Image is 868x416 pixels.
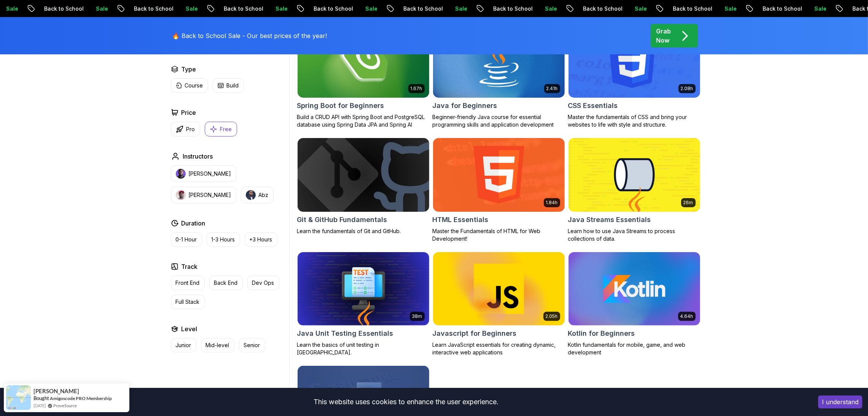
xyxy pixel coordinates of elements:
p: Course [185,82,203,89]
p: Master the fundamentals of CSS and bring your websites to life with style and structure. [568,113,701,129]
button: instructor img[PERSON_NAME] [171,165,236,182]
button: Build [213,78,244,93]
p: Free [220,125,232,133]
a: Amigoscode PRO Membership [50,395,112,402]
h2: Type [182,65,196,74]
p: Build [227,82,239,89]
p: Sale [715,5,739,13]
p: Mid-level [206,341,229,349]
button: 1-3 Hours [207,232,240,247]
a: Java for Beginners card2.41hJava for BeginnersBeginner-friendly Java course for essential program... [433,24,565,129]
p: 1-3 Hours [212,236,235,243]
img: provesource social proof notification image [6,385,31,410]
button: 0-1 Hour [171,232,202,247]
img: Java for Beginners card [433,24,565,98]
h2: Price [182,108,196,117]
h2: Kotlin for Beginners [568,328,635,339]
img: Kotlin for Beginners card [569,252,700,326]
p: Master the Fundamentals of HTML for Web Development! [433,227,565,243]
p: 4.64h [680,313,693,319]
p: Back to School [304,5,355,13]
button: Free [205,122,237,137]
button: Back End [209,276,243,290]
p: Back to School [483,5,535,13]
h2: Duration [182,219,205,228]
p: [PERSON_NAME] [189,170,231,178]
img: CSS Essentials card [569,24,700,98]
p: Sale [176,5,200,13]
img: Spring Boot for Beginners card [298,24,429,98]
p: Back to School [753,5,804,13]
p: Sale [535,5,559,13]
button: Accept cookies [818,395,862,408]
a: HTML Essentials card1.84hHTML EssentialsMaster the Fundamentals of HTML for Web Development! [433,138,565,243]
img: instructor img [176,169,186,179]
button: Course [171,78,208,93]
span: [PERSON_NAME] [33,388,79,394]
p: Build a CRUD API with Spring Boot and PostgreSQL database using Spring Data JPA and Spring AI [297,113,430,129]
p: Sale [86,5,110,13]
a: Spring Boot for Beginners card1.67hNEWSpring Boot for BeginnersBuild a CRUD API with Spring Boot ... [297,24,430,129]
img: Javascript for Beginners card [433,252,565,326]
p: Back to School [124,5,176,13]
span: [DATE] [33,402,46,409]
a: Javascript for Beginners card2.05hJavascript for BeginnersLearn JavaScript essentials for creatin... [433,252,565,357]
span: Bought [33,395,49,401]
p: 2.05h [546,313,558,319]
img: instructor img [246,190,256,200]
p: Full Stack [176,298,200,306]
p: Sale [266,5,290,13]
div: This website uses cookies to enhance the user experience. [6,394,807,410]
p: 2.08h [681,86,693,92]
p: Learn how to use Java Streams to process collections of data. [568,227,701,243]
p: Abz [259,191,269,199]
p: 26m [683,200,693,206]
p: 1.84h [546,200,558,206]
img: instructor img [176,190,186,200]
p: Beginner-friendly Java course for essential programming skills and application development [433,113,565,129]
button: Junior [171,338,196,352]
button: instructor img[PERSON_NAME] [171,187,236,203]
a: Kotlin for Beginners card4.64hKotlin for BeginnersKotlin fundamentals for mobile, game, and web d... [568,252,701,357]
p: Junior [176,341,191,349]
a: Java Streams Essentials card26mJava Streams EssentialsLearn how to use Java Streams to process co... [568,138,701,243]
h2: Instructors [183,152,213,161]
button: Pro [171,122,200,137]
a: CSS Essentials card2.08hCSS EssentialsMaster the fundamentals of CSS and bring your websites to l... [568,24,701,129]
button: Front End [171,276,205,290]
h2: CSS Essentials [568,100,618,111]
a: Git & GitHub Fundamentals cardGit & GitHub FundamentalsLearn the fundamentals of Git and GitHub. [297,138,430,235]
img: HTML Essentials card [433,138,565,212]
p: 2.41h [546,86,558,92]
button: Dev Ops [247,276,279,290]
button: +3 Hours [245,232,277,247]
button: Full Stack [171,295,205,309]
h2: Level [182,324,197,333]
h2: HTML Essentials [433,214,489,225]
p: 1.67h [411,86,422,92]
button: Mid-level [201,338,234,352]
h2: Spring Boot for Beginners [297,100,384,111]
h2: Javascript for Beginners [433,328,517,339]
a: Java Unit Testing Essentials card38mJava Unit Testing EssentialsLearn the basics of unit testing ... [297,252,430,357]
img: Java Unit Testing Essentials card [298,252,429,326]
h2: Git & GitHub Fundamentals [297,214,387,225]
p: Dev Ops [252,279,274,287]
p: Learn the fundamentals of Git and GitHub. [297,227,430,235]
p: 38m [412,313,422,319]
button: instructor imgAbz [241,187,274,203]
h2: Java Unit Testing Essentials [297,328,393,339]
p: [PERSON_NAME] [189,191,231,199]
h2: Java for Beginners [433,100,497,111]
p: Back to School [34,5,86,13]
button: Senior [239,338,265,352]
p: Grab Now [656,27,671,45]
p: Pro [186,125,195,133]
p: Senior [244,341,260,349]
p: Back to School [663,5,715,13]
p: 0-1 Hour [176,236,197,243]
p: Sale [804,5,829,13]
p: 🔥 Back to School Sale - Our best prices of the year! [172,31,327,40]
p: Back to School [393,5,445,13]
a: ProveSource [53,402,77,409]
